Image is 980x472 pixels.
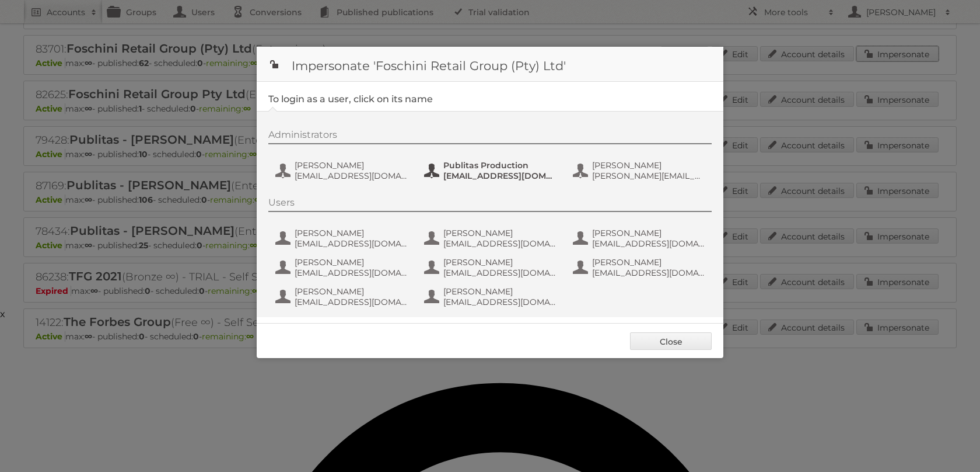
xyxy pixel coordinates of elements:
[268,197,712,212] div: Users
[423,285,560,308] button: [PERSON_NAME] [EMAIL_ADDRESS][DOMAIN_NAME]
[274,159,411,182] button: [PERSON_NAME] [EMAIL_ADDRESS][DOMAIN_NAME]
[295,171,408,181] span: [EMAIL_ADDRESS][DOMAIN_NAME]
[443,268,556,278] span: [EMAIL_ADDRESS][DOMAIN_NAME]
[592,228,705,238] span: [PERSON_NAME]
[295,297,408,307] span: [EMAIL_ADDRESS][DOMAIN_NAME]
[443,171,556,181] span: [EMAIL_ADDRESS][DOMAIN_NAME]
[268,93,433,105] legend: To login as a user, click on its name
[572,256,709,279] button: [PERSON_NAME] [EMAIL_ADDRESS][DOMAIN_NAME]
[443,238,556,249] span: [EMAIL_ADDRESS][DOMAIN_NAME]
[423,159,560,182] button: Publitas Production [EMAIL_ADDRESS][DOMAIN_NAME]
[443,297,556,307] span: [EMAIL_ADDRESS][DOMAIN_NAME]
[572,159,709,182] button: [PERSON_NAME] [PERSON_NAME][EMAIL_ADDRESS][DOMAIN_NAME]
[592,171,705,181] span: [PERSON_NAME][EMAIL_ADDRESS][DOMAIN_NAME]
[274,285,411,308] button: [PERSON_NAME] [EMAIL_ADDRESS][DOMAIN_NAME]
[592,257,705,268] span: [PERSON_NAME]
[443,160,556,171] span: Publitas Production
[423,256,560,279] button: [PERSON_NAME] [EMAIL_ADDRESS][DOMAIN_NAME]
[592,238,705,249] span: [EMAIL_ADDRESS][DOMAIN_NAME]
[274,256,411,279] button: [PERSON_NAME] [EMAIL_ADDRESS][DOMAIN_NAME]
[592,160,705,171] span: [PERSON_NAME]
[295,257,408,268] span: [PERSON_NAME]
[295,286,408,297] span: [PERSON_NAME]
[443,228,556,238] span: [PERSON_NAME]
[274,227,411,250] button: [PERSON_NAME] [EMAIL_ADDRESS][DOMAIN_NAME]
[268,129,712,144] div: Administrators
[443,286,556,297] span: [PERSON_NAME]
[443,257,556,268] span: [PERSON_NAME]
[295,268,408,278] span: [EMAIL_ADDRESS][DOMAIN_NAME]
[592,268,705,278] span: [EMAIL_ADDRESS][DOMAIN_NAME]
[295,228,408,238] span: [PERSON_NAME]
[295,160,408,171] span: [PERSON_NAME]
[295,238,408,249] span: [EMAIL_ADDRESS][DOMAIN_NAME]
[423,227,560,250] button: [PERSON_NAME] [EMAIL_ADDRESS][DOMAIN_NAME]
[257,47,723,82] h1: Impersonate 'Foschini Retail Group (Pty) Ltd'
[572,227,709,250] button: [PERSON_NAME] [EMAIL_ADDRESS][DOMAIN_NAME]
[630,332,712,350] a: Close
